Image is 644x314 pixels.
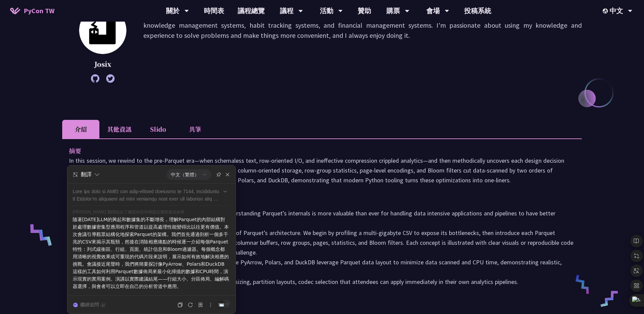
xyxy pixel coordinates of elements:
[79,7,126,54] img: Josix
[10,7,20,14] img: Home icon of PyCon TW 2025
[139,120,176,138] li: Slido
[603,8,610,14] img: Locale Icon
[62,120,99,138] li: 介紹
[69,208,575,287] p: With the rise of LLMs and ever-growing datasets in [DATE], understanding Parquet’s internals is m...
[69,156,575,185] p: In this session, we rewind to the pre‑Parquet era—when schemaless text, row‑oriented I/O, and ine...
[143,10,582,79] p: Hi, I'm Josix. I love building tools and learning new things. In addition to coding, I enjoy hack...
[69,195,562,205] p: 說明
[3,2,61,19] a: PyCon TW
[24,6,54,16] span: PyCon TW
[69,146,562,156] p: 摘要
[176,120,214,138] li: 共筆
[99,120,139,138] li: 其他資訊
[79,59,126,69] p: Josix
